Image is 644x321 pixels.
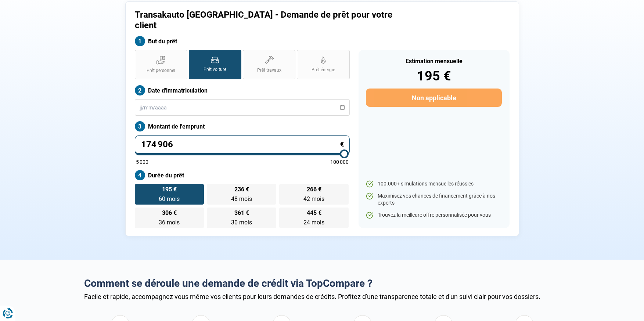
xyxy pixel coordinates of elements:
li: Trouvez la meilleure offre personnalisée pour vous [366,212,501,219]
span: 60 mois [159,195,180,202]
span: Prêt personnel [147,68,175,74]
span: 36 mois [159,219,180,226]
li: 100.000+ simulations mensuelles réussies [366,180,501,188]
h2: Comment se déroule une demande de crédit via TopCompare ? [84,277,560,290]
span: 48 mois [231,195,252,202]
span: Prêt travaux [257,67,281,73]
span: Prêt voiture [204,66,226,73]
span: 42 mois [303,195,324,202]
input: jj/mm/aaaa [135,99,350,116]
span: 24 mois [303,219,324,226]
span: 195 € [162,187,177,192]
div: Facile et rapide, accompagnez vous même vos clients pour leurs demandes de crédits. Profitez d'un... [84,293,560,300]
span: 306 € [162,210,177,216]
span: Prêt énergie [312,67,335,73]
span: 236 € [234,187,249,192]
span: 361 € [234,210,249,216]
h1: Transakauto [GEOGRAPHIC_DATA] - Demande de prêt pour votre client [135,10,414,31]
span: 100 000 [330,159,349,165]
label: Date d'immatriculation [135,85,350,95]
label: But du prêt [135,36,350,46]
span: 30 mois [231,219,252,226]
span: 445 € [307,210,321,216]
button: Non applicable [366,89,501,107]
label: Montant de l'emprunt [135,121,350,131]
span: 5 000 [136,159,148,165]
li: Maximisez vos chances de financement grâce à nos experts [366,192,501,207]
div: 195 € [366,69,501,83]
label: Durée du prêt [135,170,350,180]
div: Estimation mensuelle [366,58,501,64]
span: € [340,141,344,148]
span: 266 € [307,187,321,192]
